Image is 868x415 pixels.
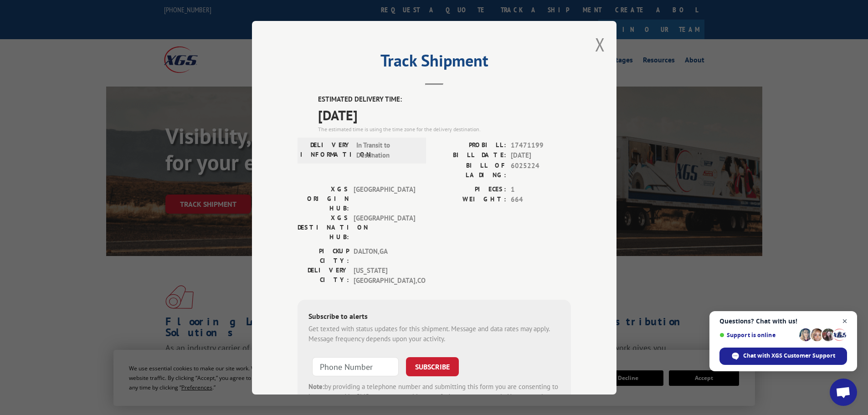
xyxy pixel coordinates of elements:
span: Support is online [719,332,796,338]
span: Chat with XGS Customer Support [743,352,835,360]
span: 1 [511,184,571,195]
div: Get texted with status updates for this shipment. Message and data rates may apply. Message frequ... [308,323,560,344]
label: XGS ORIGIN HUB: [298,184,349,213]
span: [DATE] [511,150,571,161]
span: [DATE] [318,104,571,125]
div: Subscribe to alerts [308,310,560,323]
span: 17471199 [511,140,571,150]
div: by providing a telephone number and submitting this form you are consenting to be contacted by SM... [308,381,560,412]
label: ESTIMATED DELIVERY TIME: [318,94,571,105]
label: BILL OF LADING: [434,160,506,179]
span: Questions? Chat with us! [719,318,847,325]
div: Open chat [830,379,857,406]
div: The estimated time is using the time zone for the delivery destination. [318,125,571,133]
span: 664 [511,195,571,205]
h2: Track Shipment [298,54,571,72]
label: WEIGHT: [434,195,506,205]
span: DALTON , GA [354,246,415,265]
input: Phone Number [312,357,399,376]
label: PROBILL: [434,140,506,150]
span: [GEOGRAPHIC_DATA] [354,213,415,241]
label: BILL DATE: [434,150,506,161]
button: SUBSCRIBE [406,357,459,376]
span: Close chat [839,316,851,327]
span: [US_STATE][GEOGRAPHIC_DATA] , CO [354,265,415,286]
label: DELIVERY INFORMATION: [300,140,352,160]
span: 6025224 [511,160,571,179]
label: XGS DESTINATION HUB: [298,213,349,241]
span: In Transit to Destination [356,140,418,160]
span: [GEOGRAPHIC_DATA] [354,184,415,213]
button: Close modal [595,32,605,56]
strong: Note: [308,382,324,390]
label: DELIVERY CITY: [298,265,349,286]
div: Chat with XGS Customer Support [719,348,847,365]
label: PIECES: [434,184,506,195]
label: PICKUP CITY: [298,246,349,265]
